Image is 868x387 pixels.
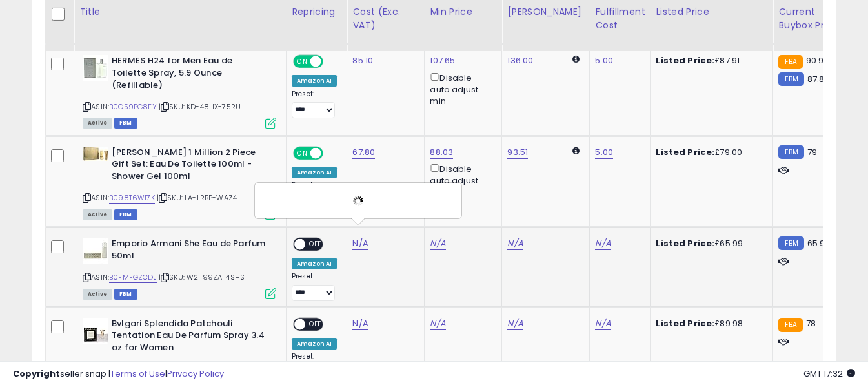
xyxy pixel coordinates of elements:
a: N/A [595,237,611,250]
img: 31afTrWLTSL._SL40_.jpg [83,238,108,264]
a: 136.00 [507,54,533,67]
a: 5.00 [595,54,613,67]
a: N/A [430,237,445,250]
div: £87.91 [656,55,763,67]
small: FBM [778,145,803,159]
div: £79.00 [656,147,763,158]
div: [PERSON_NAME] [507,5,584,19]
div: Disable auto adjust min [430,70,492,108]
span: OFF [305,239,326,250]
div: Preset: [292,272,337,301]
span: FBM [114,118,137,129]
span: All listings currently available for purchase on Amazon [83,289,112,300]
div: Amazon AI [292,338,337,350]
a: N/A [430,317,445,330]
a: N/A [352,317,368,330]
div: Current Buybox Price [778,5,845,32]
a: 5.00 [595,146,613,159]
span: 78 [806,317,816,329]
b: Listed Price: [656,237,714,249]
span: OFF [305,319,326,329]
a: N/A [507,317,523,330]
div: seller snap | | [13,368,224,381]
strong: Copyright [13,368,60,380]
b: Bvlgari Splendida Patchouli Tentation Eau De Parfum Spray 3.4 oz for Women [112,318,268,357]
span: OFF [321,56,342,67]
a: Terms of Use [110,368,165,380]
span: ON [294,56,310,67]
i: Calculated using Dynamic Max Price. [572,147,580,155]
span: | SKU: KD-48HX-75RU [159,101,241,112]
i: Calculated using Dynamic Max Price. [572,55,580,63]
span: 90.96 [806,54,829,67]
a: 67.80 [352,146,375,159]
div: Repricing [292,5,341,19]
span: All listings currently available for purchase on Amazon [83,209,112,220]
a: 107.65 [430,54,455,67]
div: Fulfillment Cost [595,5,645,32]
small: FBA [778,55,802,69]
span: | SKU: W2-99ZA-4SHS [159,272,245,282]
span: All listings currently available for purchase on Amazon [83,118,112,129]
a: 93.51 [507,146,528,159]
a: Privacy Policy [167,368,224,380]
a: N/A [595,317,611,330]
a: 88.03 [430,146,453,159]
span: 79 [807,146,817,158]
div: Amazon AI [292,167,337,178]
div: Min Price [430,5,496,19]
div: Disable auto adjust min [430,162,492,199]
img: 41auATt0sJL._SL40_.jpg [83,147,108,161]
div: Amazon AI [292,75,337,87]
small: FBM [778,236,803,250]
a: B0C59PG8FY [109,101,157,112]
img: 31vN0HtPXTL._SL40_.jpg [83,318,108,344]
div: £89.98 [656,318,763,329]
span: ON [294,147,310,158]
small: FBM [778,72,803,86]
a: 85.10 [352,54,373,67]
div: ASIN: [83,55,276,127]
div: Preset: [292,181,337,210]
span: FBM [114,289,137,300]
a: B098T6W17K [109,193,155,204]
span: 2025-09-12 17:32 GMT [803,368,855,380]
b: Listed Price: [656,146,714,158]
span: | SKU: LA-LRBP-WAZ4 [157,193,237,203]
img: 41TjHG0H2iL._SL40_.jpg [83,55,108,81]
a: N/A [352,237,368,250]
b: Emporio Armani She Eau de Parfum 50ml [112,238,268,265]
div: ASIN: [83,147,276,218]
b: Listed Price: [656,317,714,329]
div: Cost (Exc. VAT) [352,5,419,32]
div: Amazon AI [292,258,337,269]
a: N/A [507,237,523,250]
b: [PERSON_NAME] 1 Million 2 Piece Gift Set: Eau De Toilette 100ml - Shower Gel 100ml [112,147,268,186]
b: Listed Price: [656,54,714,67]
span: 87.89 [807,73,830,85]
div: Title [79,5,281,19]
span: OFF [321,147,342,158]
div: Preset: [292,90,337,119]
small: FBA [778,318,802,332]
span: FBM [114,209,137,220]
div: Listed Price [656,5,767,19]
a: B0FMFGZCDJ [109,272,157,283]
div: ASIN: [83,238,276,298]
div: £65.99 [656,238,763,249]
b: HERMES H24 for Men Eau de Toilette Spray, 5.9 Ounce (Refillable) [112,55,268,94]
span: 65.99 [807,237,831,249]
